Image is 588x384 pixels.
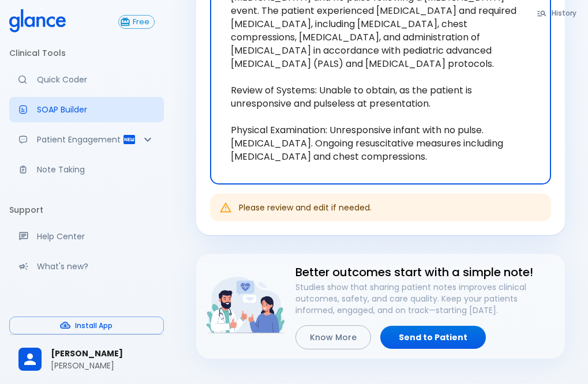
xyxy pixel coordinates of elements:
[37,164,155,175] p: Note Taking
[9,39,164,67] li: Clinical Tools
[9,340,164,379] div: [PERSON_NAME][PERSON_NAME]
[295,263,556,281] h6: Better outcomes start with a simple note!
[9,196,164,224] li: Support
[9,317,164,334] button: Install App
[9,97,164,122] a: Docugen: Compose a clinical documentation in seconds
[37,261,155,272] p: What's new?
[37,74,155,85] p: Quick Coder
[9,224,164,249] a: Get help from our support team
[205,273,286,337] img: doctor-and-patient-engagement-HyWS9NFy.png
[118,15,155,29] button: Free
[37,104,155,115] p: SOAP Builder
[128,18,154,27] span: Free
[295,281,556,316] p: Studies show that sharing patient notes improves clinical outcomes, safety, and care quality. Kee...
[9,67,164,92] a: Moramiz: Find ICD10AM codes instantly
[239,197,372,218] div: Please review and edit if needed.
[9,157,164,182] a: Advanced note-taking
[51,360,155,371] p: [PERSON_NAME]
[37,231,155,242] p: Help Center
[9,293,164,321] li: Settings
[9,254,164,279] div: Recent updates and feature releases
[118,15,164,29] a: Click to view or change your subscription
[51,348,155,360] span: [PERSON_NAME]
[37,134,122,145] p: Patient Engagement
[295,325,371,350] button: Know More
[531,5,583,21] button: History
[9,127,164,152] div: Patient Reports & Referrals
[380,326,486,349] a: Send to Patient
